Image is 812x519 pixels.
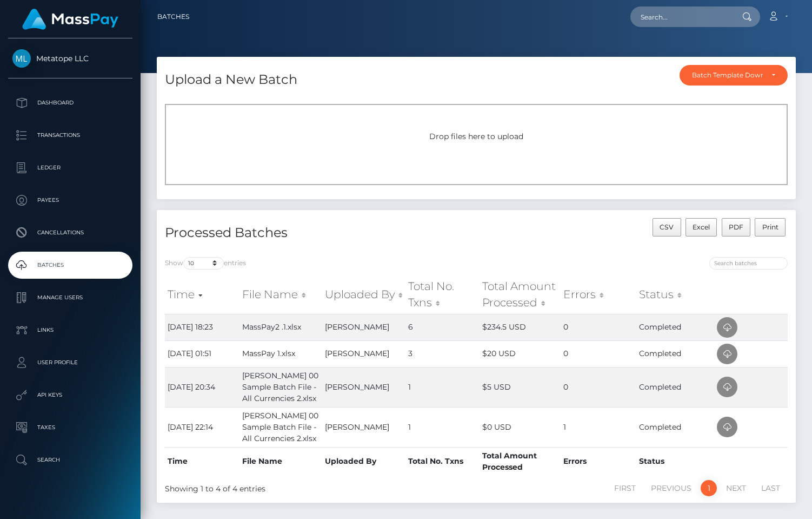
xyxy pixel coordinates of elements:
a: Cancellations [8,219,132,246]
a: Manage Users [8,284,132,311]
p: Links [12,322,128,338]
div: Showing 1 to 4 of 4 entries [165,479,415,495]
button: PDF [722,218,751,236]
td: 1 [405,407,480,447]
td: $0 USD [480,407,561,447]
p: Manage Users [12,290,128,306]
a: User Profile [8,349,132,376]
td: MassPay 1.xlsx [239,340,322,367]
p: Taxes [12,419,128,436]
th: File Name [239,447,322,476]
button: Excel [685,218,717,236]
h4: Upload a New Batch [165,70,297,89]
a: API Keys [8,382,132,409]
td: [PERSON_NAME] [322,407,405,447]
td: [PERSON_NAME] [322,340,405,367]
label: Show entries [165,257,246,270]
span: Excel [693,223,710,231]
td: 0 [561,367,636,407]
a: Batches [8,252,132,279]
span: CSV [660,223,674,231]
h4: Processed Batches [165,224,468,242]
td: Completed [636,314,714,340]
select: Showentries [183,257,224,270]
td: [DATE] 20:34 [165,367,239,407]
th: Uploaded By [322,447,405,476]
p: Cancellations [12,225,128,241]
td: 1 [561,407,636,447]
p: Batches [12,257,128,273]
td: 6 [405,314,480,340]
th: Time: activate to sort column ascending [165,275,239,314]
td: $20 USD [480,340,561,367]
img: Metatope LLC [12,49,31,68]
th: Status: activate to sort column ascending [636,275,714,314]
th: Total No. Txns [405,447,480,476]
p: Search [12,452,128,468]
a: Dashboard [8,89,132,116]
a: 1 [701,480,717,496]
button: Batch Template Download [680,65,788,86]
th: Errors [561,447,636,476]
a: Taxes [8,414,132,441]
a: Links [8,317,132,344]
span: Drop files here to upload [429,132,523,141]
a: Ledger [8,154,132,181]
div: Batch Template Download [692,71,763,80]
p: Transactions [12,127,128,143]
th: Total No. Txns: activate to sort column ascending [405,275,480,314]
input: Search batches [709,257,788,270]
td: Completed [636,407,714,447]
p: Ledger [12,160,128,176]
th: Total Amount Processed: activate to sort column ascending [480,275,561,314]
button: CSV [653,218,681,236]
td: [DATE] 01:51 [165,340,239,367]
td: [DATE] 18:23 [165,314,239,340]
td: [PERSON_NAME] 00 Sample Batch File - All Currencies 2.xlsx [239,407,322,447]
td: 3 [405,340,480,367]
a: Search [8,446,132,474]
td: $5 USD [480,367,561,407]
th: Status [636,447,714,476]
td: [DATE] 22:14 [165,407,239,447]
td: Completed [636,367,714,407]
td: MassPay2 .1.xlsx [239,314,322,340]
td: 1 [405,367,480,407]
span: Print [762,223,778,231]
p: User Profile [12,354,128,371]
td: 0 [561,314,636,340]
th: Time [165,447,239,476]
input: Search... [630,6,732,27]
img: MassPay Logo [22,9,118,30]
td: [PERSON_NAME] [322,367,405,407]
td: [PERSON_NAME] [322,314,405,340]
a: Payees [8,187,132,214]
td: $234.5 USD [480,314,561,340]
th: File Name: activate to sort column ascending [239,275,322,314]
td: [PERSON_NAME] 00 Sample Batch File - All Currencies 2.xlsx [239,367,322,407]
span: PDF [729,223,743,231]
th: Total Amount Processed [480,447,561,476]
p: API Keys [12,387,128,403]
p: Dashboard [12,95,128,111]
a: Transactions [8,122,132,149]
td: Completed [636,340,714,367]
td: 0 [561,340,636,367]
th: Errors: activate to sort column ascending [561,275,636,314]
span: Metatope LLC [8,54,132,63]
p: Payees [12,192,128,208]
a: Batches [157,5,189,28]
th: Uploaded By: activate to sort column ascending [322,275,405,314]
button: Print [755,218,786,236]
